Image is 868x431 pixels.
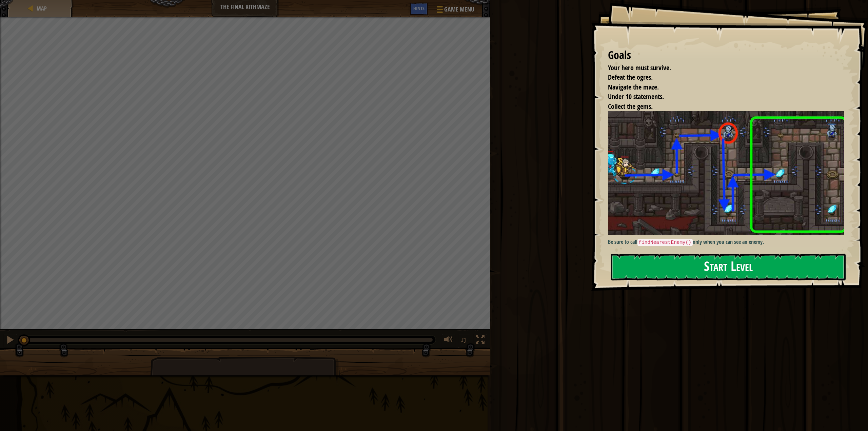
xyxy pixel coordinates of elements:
[608,92,664,101] span: Under 10 statements.
[599,82,843,92] li: Navigate the maze.
[431,3,478,19] button: Game Menu
[460,335,467,345] span: ♫
[599,73,843,82] li: Defeat the ogres.
[3,334,17,348] button: Ctrl + P: Pause
[442,334,455,348] button: Adjust volume
[608,73,653,82] span: Defeat the ogres.
[608,102,653,111] span: Collect the gems.
[599,102,843,112] li: Collect the gems.
[608,82,659,92] span: Navigate the maze.
[608,238,850,246] p: Be sure to call only when you can see an enemy.
[599,63,843,73] li: Your hero must survive.
[611,254,846,280] button: Start Level
[459,334,470,348] button: ♫
[35,5,47,12] a: Map
[637,239,693,246] code: findNearestEnemy()
[608,111,850,235] img: The final kithmaze
[413,5,425,12] span: Hints
[608,47,845,63] div: Goals
[444,5,474,14] span: Game Menu
[37,5,47,12] span: Map
[473,334,487,348] button: Toggle fullscreen
[599,92,843,102] li: Under 10 statements.
[608,63,671,72] span: Your hero must survive.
